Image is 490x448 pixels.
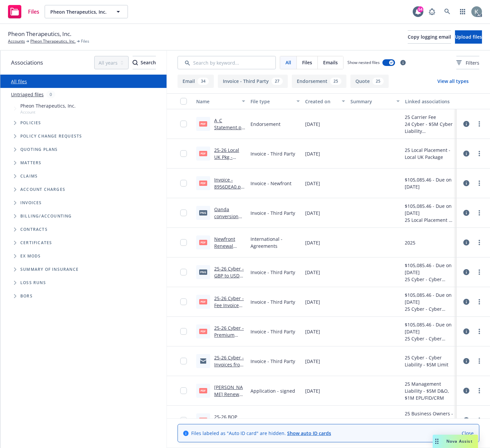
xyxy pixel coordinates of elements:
span: [DATE] [305,210,320,217]
span: [DATE] [305,180,320,187]
span: Invoice - Third Party [250,298,295,305]
a: 25-26 BOP Policy (rewrite).pdf [214,414,242,434]
a: Report a Bug [425,5,439,18]
div: 2025 [405,239,416,246]
a: more [475,179,483,187]
input: Select all [180,98,187,105]
input: Toggle Row Selected [180,150,187,157]
a: [PERSON_NAME] Renewal application .pdf [214,384,243,411]
span: pdf [199,121,207,126]
div: File type [250,98,292,105]
svg: Search [133,60,138,65]
span: International - Agreements [250,235,299,249]
div: 0 [46,91,55,98]
div: Name [196,98,238,105]
span: [DATE] [305,269,320,276]
input: Toggle Row Selected [180,387,187,394]
span: Files [81,38,89,44]
a: Accounts [8,38,25,44]
a: 25-26 Local UK Pkg - updated Towergate Invoice (agency bill).pdf [214,147,239,195]
div: 25 Management Liability - $5M D&O, $1M EPL/FID/CRM [405,380,454,401]
div: Tree Example [0,101,167,210]
div: 25 Cyber - Cyber Liability - $5M Limit [405,335,454,342]
a: Newfront Renewal Proposal For_ Pheon Therapeutics, Ltd, 25-26 Local UK & Aus Package, Transit & C... [214,236,245,312]
div: 25 Local Placement - Local UK Package [405,217,454,224]
button: Created on [302,93,348,109]
div: 25 Cyber - Cyber Liability - $5M Limit [405,305,454,312]
span: Pheon Therapeutics, Inc. [8,30,71,38]
span: Claims [20,174,38,178]
span: Invoice - Third Party [250,210,295,217]
div: 25 Local Placement - Local UK Package [405,147,454,161]
span: Upload files [455,34,482,40]
a: Close [462,430,474,437]
a: Oanda conversion GBP to USD.png [214,206,239,233]
a: A_C Statement.pdf [214,117,245,138]
input: Toggle Row Selected [180,358,187,364]
div: 25 Carrier Fee [405,114,454,121]
button: File type [248,93,302,109]
span: Quoting plans [20,148,58,152]
div: $105,085.46 - Due on [DATE] [405,262,454,276]
span: [DATE] [305,239,320,246]
div: 25 Cyber - Cyber Liability - $5M Limit [405,354,454,368]
span: Show nested files [347,60,380,65]
span: Matters [20,161,41,165]
a: more [475,416,483,424]
a: 25-26 Cyber - GBP to USD Oanda Conversion .png [214,265,244,300]
span: Associations [11,58,43,67]
span: BORs [20,294,33,298]
div: $105,085.46 - Due on [DATE] [405,203,454,217]
div: 25 [330,78,341,85]
a: more [475,387,483,395]
a: Untriaged files [11,91,44,98]
a: more [475,209,483,217]
div: Search [133,56,156,69]
a: more [475,268,483,276]
input: Toggle Row Selected [180,269,187,275]
a: Files [5,2,42,21]
button: Linked associations [402,93,457,109]
span: Account [20,109,76,115]
span: Endorsement [250,121,280,128]
input: Toggle Row Selected [180,210,187,216]
span: Files labeled as "Auto ID card" are hidden. [191,430,331,437]
button: Summary [348,93,402,109]
span: Certificates [20,241,52,245]
a: 25-26 Cyber - Premium Invoice (GBP).pdf [214,325,244,352]
input: Toggle Row Selected [180,239,187,246]
span: Summary of insurance [20,267,79,271]
input: Toggle Row Selected [180,417,187,424]
a: more [475,120,483,128]
input: Toggle Row Selected [180,121,187,127]
span: Invoice - Third Party [250,328,295,335]
span: Emails [323,59,338,66]
div: Summary [350,98,392,105]
button: View all types [427,75,479,88]
a: Switch app [456,5,469,18]
input: Search by keyword... [178,56,276,69]
div: $105,085.46 - Due on [DATE] [405,321,454,335]
button: SearchSearch [133,56,156,69]
a: 25-26 Cyber - Fee Invoice (GBP).pdf [214,295,244,315]
span: Pheon Therapeutics, Inc. [20,102,76,109]
span: png [199,210,207,215]
button: Name [194,93,248,109]
span: Nova Assist [446,438,473,444]
a: more [475,357,483,365]
span: Invoices [20,201,42,205]
div: 27 [271,78,283,85]
span: Pheon Therapeutics, Inc. [50,8,108,15]
span: Invoice - Third Party [250,269,295,276]
div: $105,085.46 - Due on [DATE] [405,176,454,190]
input: Toggle Row Selected [180,298,187,305]
span: Invoice - Third Party [250,358,295,365]
div: 25 Cyber - Cyber Liability - $5M Limit [405,276,454,283]
button: Pheon Therapeutics, Inc. [45,5,128,18]
button: Copy logging email [408,30,451,44]
a: more [475,150,483,158]
a: more [475,298,483,306]
div: Drag to move [433,435,441,448]
span: pdf [199,418,207,423]
span: Ex Mods [20,254,41,258]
